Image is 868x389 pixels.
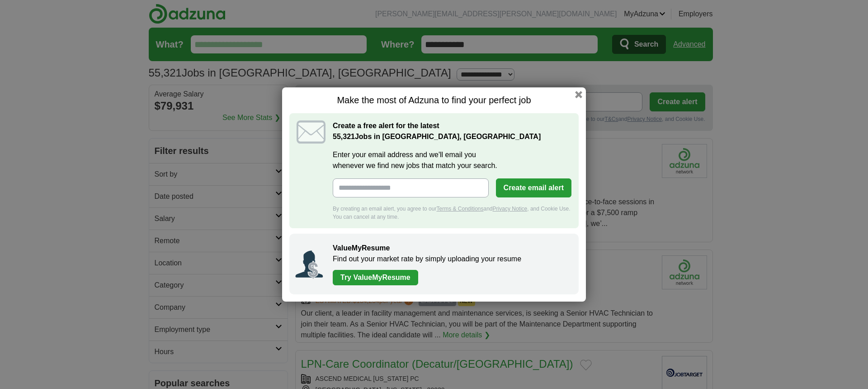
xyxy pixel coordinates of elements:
[289,95,579,106] h1: Make the most of Adzuna to find your perfect job
[333,254,570,264] p: Find out your market rate by simply uploading your resume
[333,149,571,171] label: Enter your email address and we'll email you whenever we find new jobs that match your search.
[493,206,528,212] a: Privacy Notice
[496,178,571,197] button: Create email alert
[333,270,418,285] a: Try ValueMyResume
[333,131,355,142] span: 55,321
[333,243,570,254] h2: ValueMyResume
[333,120,571,142] h2: Create a free alert for the latest
[333,133,541,140] strong: Jobs in [GEOGRAPHIC_DATA], [GEOGRAPHIC_DATA]
[436,206,483,212] a: Terms & Conditions
[297,120,325,144] img: icon_email.svg
[333,205,571,221] div: By creating an email alert, you agree to our and , and Cookie Use. You can cancel at any time.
